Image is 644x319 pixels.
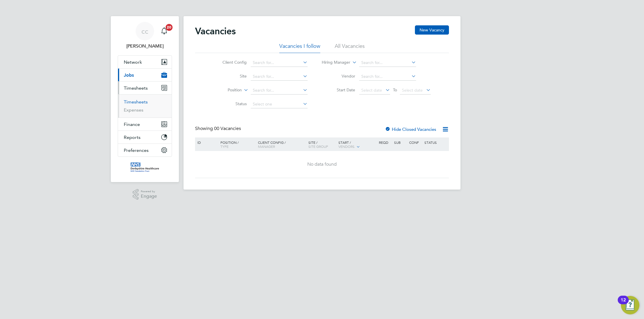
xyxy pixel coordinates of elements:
[118,82,172,94] button: Timesheets
[621,300,626,307] div: 12
[118,118,172,131] button: Finance
[133,189,157,200] a: Powered byEngage
[257,137,307,151] div: Client Config /
[141,194,157,199] span: Engage
[322,87,355,93] label: Start Date
[158,22,170,40] a: 20
[196,137,216,147] div: ID
[209,87,242,93] label: Position
[322,73,355,79] label: Vendor
[393,137,408,147] div: Sub
[124,107,143,113] a: Expenses
[391,86,399,94] span: To
[111,16,179,182] nav: Main navigation
[195,25,236,37] h2: Vacancies
[124,72,134,78] span: Jobs
[214,73,247,79] label: Site
[335,43,365,53] li: All Vacancies
[317,60,350,65] label: Hiring Manager
[408,137,423,147] div: Conf
[377,137,392,147] div: Reqd
[124,85,148,91] span: Timesheets
[118,163,172,172] a: Go to home page
[307,137,337,151] div: Site /
[214,126,241,131] span: 00 Vacancies
[195,126,242,132] div: Showing
[166,24,173,31] span: 20
[402,88,423,93] span: Select date
[415,25,449,35] button: New Vacancy
[385,127,436,132] label: Hide Closed Vacancies
[124,59,142,65] span: Network
[214,101,247,106] label: Status
[361,88,382,93] span: Select date
[118,22,172,50] a: cc[PERSON_NAME]
[196,161,448,167] div: No data found
[337,137,377,152] div: Start /
[258,144,275,149] span: Manager
[251,73,308,81] input: Search for...
[131,163,159,172] img: derbyshire-nhs-logo-retina.png
[118,144,172,156] button: Preferences
[118,69,172,81] button: Jobs
[251,100,308,108] input: Select one
[118,131,172,144] button: Reports
[251,86,308,95] input: Search for...
[216,137,257,151] div: Position /
[118,56,172,68] button: Network
[124,135,141,140] span: Reports
[279,43,320,53] li: Vacancies I follow
[308,144,328,149] span: Site Group
[220,144,229,149] span: Type
[251,59,308,67] input: Search for...
[118,94,172,118] div: Timesheets
[423,137,448,147] div: Status
[124,99,148,105] a: Timesheets
[338,144,355,149] span: Vendors
[621,296,639,314] button: Open Resource Center, 12 new notifications
[124,148,149,153] span: Preferences
[118,43,172,50] span: claire cosgrove
[124,122,140,127] span: Finance
[141,189,157,194] span: Powered by
[359,59,416,67] input: Search for...
[141,27,148,35] span: cc
[359,73,416,81] input: Search for...
[214,60,247,65] label: Client Config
